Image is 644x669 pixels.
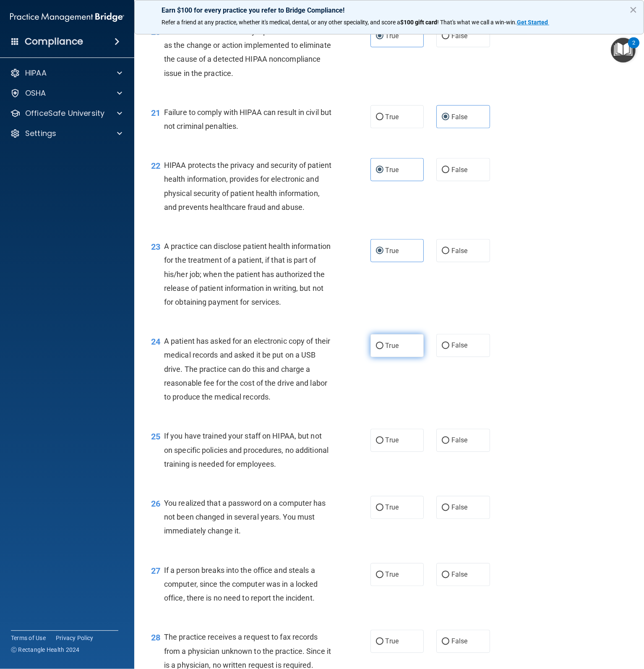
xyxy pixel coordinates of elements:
[376,33,383,39] input: True
[164,108,331,131] span: Failure to comply with HIPAA can result in civil but not criminal penalties.
[386,436,399,444] span: True
[386,32,399,40] span: True
[151,499,160,509] span: 26
[376,639,383,645] input: True
[442,639,449,645] input: False
[25,108,104,118] p: OfficeSafe University
[451,571,468,579] span: False
[151,337,160,347] span: 24
[442,33,449,39] input: False
[611,38,636,63] button: Open Resource Center, 2 new notifications
[451,638,468,645] span: False
[164,242,331,306] span: A practice can disclose patient health information for the treatment of a patient, if that is par...
[376,572,383,578] input: True
[25,128,56,139] p: Settings
[151,108,160,118] span: 21
[442,248,449,254] input: False
[151,431,160,442] span: 25
[442,167,449,173] input: False
[451,247,468,255] span: False
[376,505,383,511] input: True
[451,436,468,444] span: False
[442,505,449,511] input: False
[376,114,383,120] input: True
[386,571,399,579] span: True
[10,108,122,118] a: OfficeSafe University
[376,167,383,173] input: True
[164,566,318,602] span: If a person breaks into the office and steals a computer, since the computer was in a locked offi...
[11,634,46,642] a: Terms of Use
[25,88,46,98] p: OSHA
[442,438,449,444] input: False
[451,166,468,174] span: False
[386,247,399,255] span: True
[629,3,637,16] button: Close
[25,68,47,78] p: HIPAA
[151,566,160,576] span: 27
[517,19,549,26] a: Get Started
[376,343,383,349] input: True
[386,342,399,350] span: True
[10,88,122,98] a: OSHA
[400,19,437,26] strong: $100 gift card
[11,645,80,654] span: Ⓒ Rectangle Health 2024
[376,438,383,444] input: True
[632,43,635,54] div: 2
[25,36,83,47] h4: Compliance
[164,337,330,401] span: A patient has asked for an electronic copy of their medical records and asked it be put on a USB ...
[164,632,331,669] span: The practice receives a request to fax records from a physician unknown to the practice. Since it...
[442,572,449,578] input: False
[164,161,331,212] span: HIPAA protects the privacy and security of patient health information, provides for electronic an...
[442,343,449,349] input: False
[451,113,468,121] span: False
[151,27,160,37] span: 20
[162,19,400,26] span: Refer a friend at any practice, whether it's medical, dental, or any other speciality, and score a
[386,638,399,645] span: True
[517,19,548,26] strong: Get Started
[451,342,468,350] span: False
[10,128,122,139] a: Settings
[451,504,468,512] span: False
[56,634,94,642] a: Privacy Policy
[451,32,468,40] span: False
[151,632,160,643] span: 28
[376,248,383,254] input: True
[162,6,617,14] p: Earn $100 for every practice you refer to Bridge Compliance!
[386,113,399,121] span: True
[10,68,122,78] a: HIPAA
[437,19,517,26] span: ! That's what we call a win-win.
[10,9,124,26] img: PMB logo
[151,242,160,252] span: 23
[151,161,160,171] span: 22
[164,27,331,78] span: A Corrective Action Plan by a practice is defined as the change or action implemented to eliminat...
[442,114,449,120] input: False
[164,499,326,535] span: You realized that a password on a computer has not been changed in several years. You must immedi...
[386,166,399,174] span: True
[164,431,329,468] span: If you have trained your staff on HIPAA, but not on specific policies and procedures, no addition...
[386,504,399,512] span: True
